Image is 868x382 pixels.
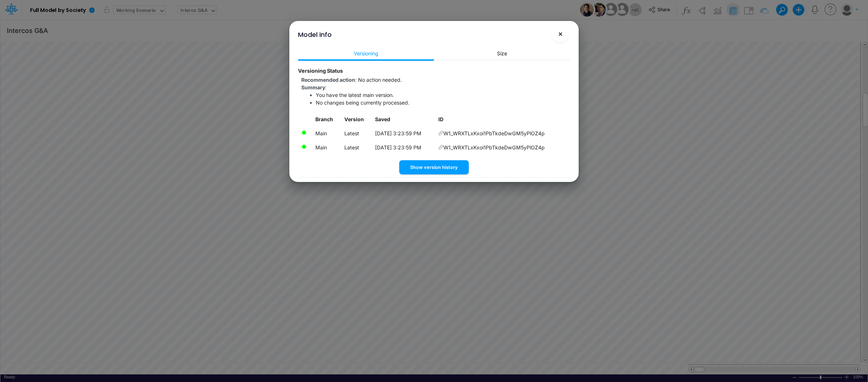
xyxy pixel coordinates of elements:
[341,140,372,154] td: Latest
[301,130,307,135] div: The changes in this model version have been processed into the latest main version
[552,25,569,43] button: Close
[435,113,570,127] th: ID
[316,92,394,98] span: You have the latest main version.
[312,113,341,127] th: Branch
[316,99,409,106] span: No changes being currently processed.
[341,113,372,127] th: Version
[298,47,434,60] a: Versioning
[372,113,435,127] th: Local date/time when this version was saved
[358,77,402,83] span: No action needed.
[312,126,341,140] td: Model version currently loaded
[301,77,402,83] span: :
[341,126,372,140] td: Latest
[301,84,325,90] strong: Summary
[399,160,469,174] button: Show version history
[301,144,307,149] div: There are no pending changes currently being processed
[438,130,443,137] span: Copy hyperlink to this version of the model
[438,144,443,151] span: Copy hyperlink to this version of the model
[301,84,570,91] div: :
[298,68,343,74] strong: Versioning Status
[372,126,435,140] td: Local date/time when this version was saved
[443,130,545,137] span: W1_WRXTLxKxoi1PbTkdeDwGM5yPlOZ4p
[312,140,341,154] td: Latest merged version
[301,77,355,83] strong: Recommended action
[558,29,563,38] span: ×
[298,30,332,39] div: Model info
[434,47,570,60] a: Size
[372,140,435,154] td: Local date/time when this version was saved
[435,140,570,154] td: W1_WRXTLxKxoi1PbTkdeDwGM5yPlOZ4p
